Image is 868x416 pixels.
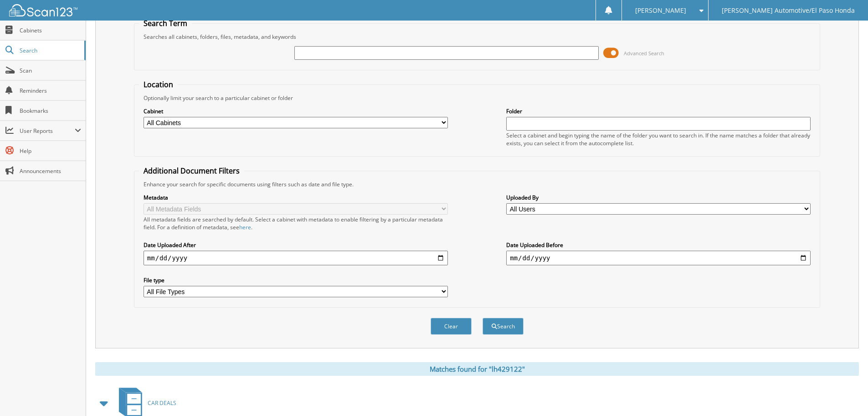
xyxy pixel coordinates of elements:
[139,18,192,28] legend: Search Term
[139,94,815,102] div: Optionally limit your search to a particular cabinet or folder
[20,147,81,155] span: Help
[144,107,448,115] label: Cabinet
[139,180,815,188] div: Enhance your search for specific documents using filters such as date and file type.
[20,67,81,74] span: Scan
[144,216,448,231] div: All metadata fields are searched by default. Select a cabinet with metadata to enable filtering b...
[139,33,815,41] div: Searches all cabinets, folders, files, metadata, and keywords
[9,4,77,16] img: scan123-logo-white.svg
[20,167,81,175] span: Announcements
[144,251,448,265] input: start
[506,251,811,265] input: end
[431,318,472,335] button: Clear
[20,107,81,115] span: Bookmarks
[20,26,81,34] span: Cabinets
[144,276,448,284] label: File type
[95,362,859,376] div: Matches found for "lh429122"
[239,223,251,231] a: here
[722,8,855,13] span: [PERSON_NAME] Automotive/El Paso Honda
[506,194,811,201] label: Uploaded By
[635,8,686,13] span: [PERSON_NAME]
[624,50,664,57] span: Advanced Search
[506,107,811,115] label: Folder
[139,166,244,176] legend: Additional Document Filters
[148,399,176,407] span: CAR DEALS
[506,132,811,147] div: Select a cabinet and begin typing the name of the folder you want to search in. If the name match...
[20,87,81,95] span: Reminders
[20,47,80,54] span: Search
[20,127,75,135] span: User Reports
[506,241,811,249] label: Date Uploaded Before
[144,241,448,249] label: Date Uploaded After
[483,318,524,335] button: Search
[822,372,868,416] iframe: Chat Widget
[139,79,178,90] legend: Location
[144,194,448,201] label: Metadata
